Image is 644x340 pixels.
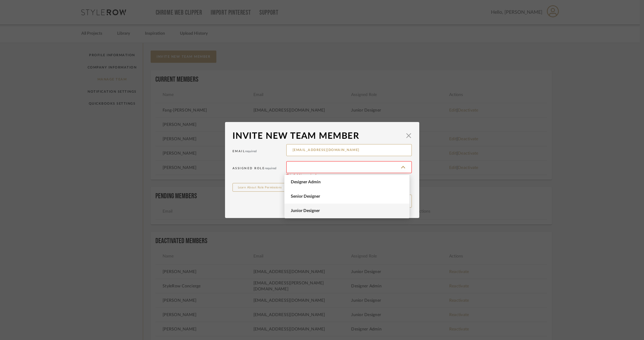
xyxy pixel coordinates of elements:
[232,129,403,143] div: Invite new team member
[232,129,412,143] dialog-header: Invite new team member
[403,129,415,141] button: Close
[265,167,276,170] span: required
[232,148,286,154] div: Email
[232,183,292,192] button: Learn About Role Permissions
[291,180,405,185] span: Designer Admin
[232,165,286,171] div: Assigned Role
[291,208,405,214] span: Junior Designer
[291,194,405,199] span: Senior Designer
[245,150,257,153] span: required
